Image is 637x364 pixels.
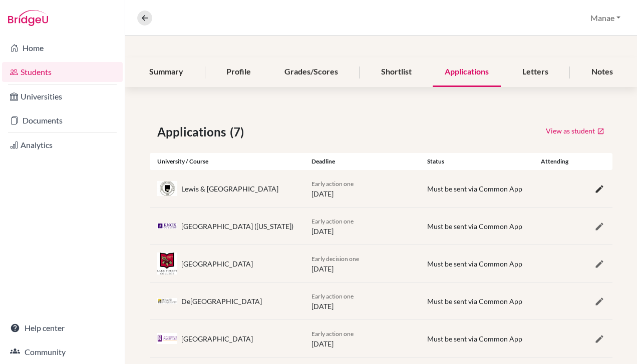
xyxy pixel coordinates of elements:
a: Universities [2,86,123,106]
span: (7) [230,123,248,141]
font: [DATE] [311,291,354,310]
font: Help center [25,322,65,334]
div: [GEOGRAPHIC_DATA] [181,258,253,269]
font: Universities [21,90,62,102]
font: View as student [546,126,595,135]
button: Manae [586,8,625,27]
img: Bridge-U [8,10,48,26]
font: [DATE] [311,329,354,348]
font: Community [25,346,66,358]
a: Analytics [2,135,123,155]
a: Help center [2,318,123,338]
img: us_lcl_u0zeuca1.jpeg [157,181,177,195]
div: Applications [433,57,501,87]
span: Must be sent via Common App [427,334,522,343]
span: Early action one [311,180,354,187]
span: Must be sent via Common App [427,259,522,268]
span: Early decision one [311,255,359,262]
img: us_lak_ibwjs5hl.jpeg [157,252,177,274]
div: Grades/Scores [272,57,350,87]
img: us_knox_a8gipy04.jpeg [157,223,177,229]
div: De[GEOGRAPHIC_DATA] [181,296,262,306]
font: [DATE] [311,179,354,198]
div: [GEOGRAPHIC_DATA] ([US_STATE]) [181,221,293,231]
span: Early action one [311,217,354,225]
span: Early action one [311,330,354,337]
font: Analytics [21,139,53,151]
img: us_eva_f88o0x0h.png [157,333,177,344]
span: Must be sent via Common App [427,222,522,230]
img: us_depau_b0esz8p_.jpeg [157,298,177,304]
span: Early action one [311,292,354,300]
div: Status [420,157,535,166]
div: Summary [137,57,195,87]
font: [DATE] [311,254,359,273]
a: Documents [2,110,123,130]
a: View as student [545,123,605,138]
a: Home [2,38,123,58]
span: Must be sent via Common App [427,184,522,193]
a: Students [2,62,123,82]
div: Deadline [304,157,420,166]
span: Must be sent via Common App [427,297,522,305]
div: University / Course [150,157,304,166]
div: Lewis & [GEOGRAPHIC_DATA] [181,183,278,194]
span: Applications [157,123,230,141]
div: Notes [579,57,625,87]
div: Shortlist [369,57,424,87]
a: Community [2,342,123,362]
div: Profile [214,57,263,87]
font: Documents [23,114,63,126]
font: Students [21,66,52,78]
div: Attending [535,157,574,166]
div: [GEOGRAPHIC_DATA] [181,333,253,344]
font: [DATE] [311,216,354,235]
div: Letters [510,57,560,87]
font: Home [23,42,44,54]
